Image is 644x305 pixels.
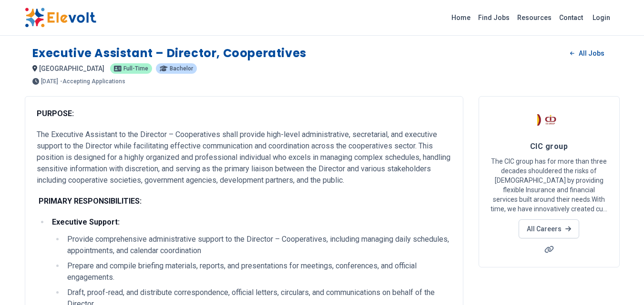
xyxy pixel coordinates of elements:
[448,10,474,25] a: Home
[39,65,104,72] span: [GEOGRAPHIC_DATA]
[513,10,555,25] a: Resources
[474,10,513,25] a: Find Jobs
[64,234,451,256] li: Provide comprehensive administrative support to the Director – Cooperatives, including managing d...
[37,129,451,186] p: The Executive Assistant to the Director – Cooperatives shall provide high-level administrative, s...
[562,46,612,60] a: All Jobs
[555,10,587,25] a: Contact
[123,66,148,71] span: Full-time
[596,259,644,305] iframe: Chat Widget
[537,108,561,132] img: CIC group
[39,197,142,206] strong: PRIMARY RESPONSIBILITIES:
[37,109,74,118] strong: PURPOSE:
[52,217,120,226] strong: Executive Support:
[60,79,125,84] p: - Accepting Applications
[491,157,608,214] p: The CIC group has for more than three decades shouldered the risks of [DEMOGRAPHIC_DATA] by provi...
[64,260,451,283] li: Prepare and compile briefing materials, reports, and presentations for meetings, conferences, and...
[32,46,307,61] h1: Executive Assistant – Director, Cooperatives
[519,219,579,238] a: All Careers
[25,8,96,28] img: Elevolt
[170,66,193,71] span: Bachelor
[530,142,568,151] span: CIC group
[41,79,58,84] span: [DATE]
[587,8,616,27] a: Login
